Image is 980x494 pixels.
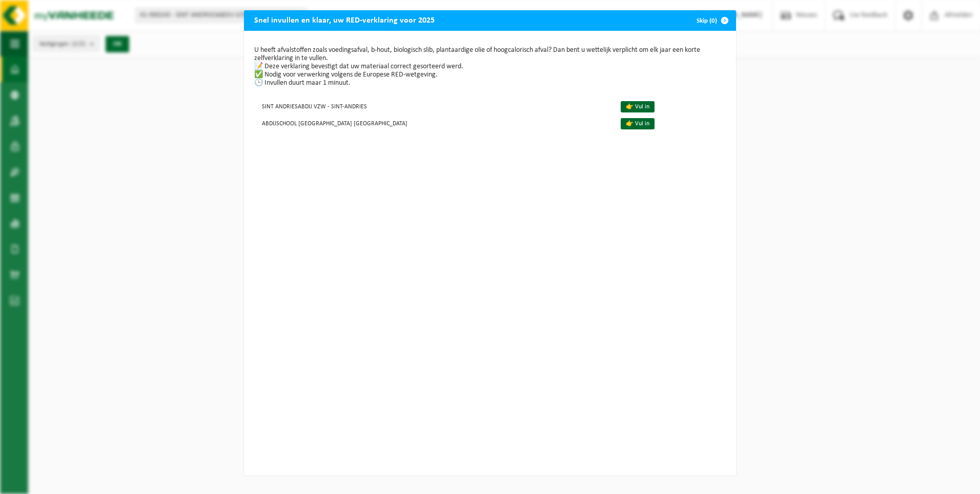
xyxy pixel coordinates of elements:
td: ABDIJSCHOOL [GEOGRAPHIC_DATA] [GEOGRAPHIC_DATA] [254,115,612,131]
td: SINT ANDRIESABDIJ VZW - SINT-ANDRIES [254,98,612,115]
p: U heeft afvalstoffen zoals voedingsafval, b-hout, biologisch slib, plantaardige olie of hoogcalor... [254,46,726,87]
a: 👉 Vul in [621,118,655,129]
a: 👉 Vul in [621,101,655,112]
button: Skip (0) [688,10,735,31]
h2: Snel invullen en klaar, uw RED-verklaring voor 2025 [244,10,445,30]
